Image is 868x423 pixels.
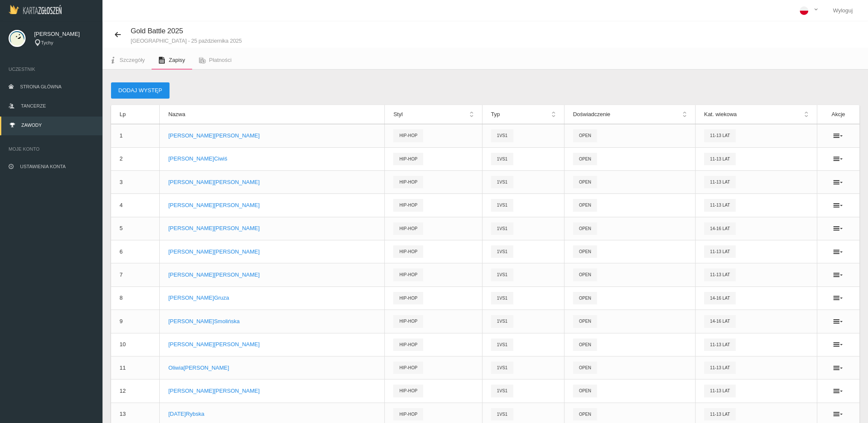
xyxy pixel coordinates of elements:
[573,408,597,420] span: Open
[393,245,423,258] span: Hip-hop
[168,201,376,210] p: [PERSON_NAME] [PERSON_NAME]
[704,153,736,165] span: 11-13 lat
[491,385,513,397] span: 1vs1
[482,105,564,124] th: Typ
[393,129,423,142] span: Hip-hop
[111,105,160,124] th: Lp
[573,176,597,188] span: Open
[491,199,513,211] span: 1vs1
[168,248,376,256] p: [PERSON_NAME] [PERSON_NAME]
[209,57,232,63] span: Płatności
[168,131,376,140] p: [PERSON_NAME] [PERSON_NAME]
[573,292,597,304] span: Open
[111,240,160,263] td: 6
[573,315,597,327] span: Open
[102,51,152,70] a: Szczegóły
[817,105,859,124] th: Akcje
[704,222,736,235] span: 14-16 lat
[111,170,160,193] td: 3
[491,408,513,420] span: 1vs1
[385,105,482,124] th: Styl
[491,338,513,351] span: 1vs1
[704,268,736,281] span: 11-13 lat
[573,385,597,397] span: Open
[111,263,160,286] td: 7
[704,199,736,211] span: 11-13 lat
[111,217,160,240] td: 5
[111,356,160,379] td: 11
[491,292,513,304] span: 1vs1
[9,5,61,14] img: Logo
[573,268,597,281] span: Open
[704,338,736,351] span: 11-13 lat
[168,364,376,372] p: Oliwia [PERSON_NAME]
[704,129,736,142] span: 11-13 lat
[695,105,817,124] th: Kat. wiekowa
[393,292,423,304] span: Hip-hop
[393,153,423,165] span: Hip-hop
[111,333,160,356] td: 10
[393,362,423,374] span: Hip-hop
[9,30,26,47] img: svg
[111,82,170,99] button: Dodaj występ
[111,194,160,217] td: 4
[393,199,423,211] span: Hip-hop
[573,153,597,165] span: Open
[573,338,597,351] span: Open
[393,268,423,281] span: Hip-hop
[21,103,46,108] span: Tancerze
[131,38,242,44] small: [GEOGRAPHIC_DATA] - 25 października 2025
[111,124,160,147] td: 1
[704,292,736,304] span: 14-16 lat
[21,123,42,128] span: Zawody
[573,362,597,374] span: Open
[168,294,376,302] p: [PERSON_NAME] Gruza
[168,178,376,187] p: [PERSON_NAME] [PERSON_NAME]
[573,199,597,211] span: Open
[168,224,376,233] p: [PERSON_NAME] [PERSON_NAME]
[111,310,160,333] td: 9
[168,271,376,279] p: [PERSON_NAME] [PERSON_NAME]
[704,245,736,258] span: 11-13 lat
[168,155,376,163] p: [PERSON_NAME] Ciwiś
[704,315,736,327] span: 14-16 lat
[491,245,513,258] span: 1vs1
[491,362,513,374] span: 1vs1
[168,340,376,349] p: [PERSON_NAME] [PERSON_NAME]
[393,385,423,397] span: Hip-hop
[393,338,423,351] span: Hip-hop
[34,39,94,47] div: Tychy
[120,57,145,63] span: Szczegóły
[573,222,597,235] span: Open
[564,105,695,124] th: Doświadczenie
[573,245,597,258] span: Open
[34,30,94,38] span: [PERSON_NAME]
[20,84,61,89] span: Strona główna
[393,176,423,188] span: Hip-hop
[152,51,192,70] a: Zapisy
[131,27,183,35] span: Gold Battle 2025
[111,147,160,170] td: 2
[491,222,513,235] span: 1vs1
[169,57,185,63] span: Zapisy
[9,65,94,73] span: Uczestnik
[393,408,423,420] span: Hip-hop
[160,105,385,124] th: Nazwa
[9,145,94,153] span: Moje konto
[111,379,160,403] td: 12
[393,222,423,235] span: Hip-hop
[192,51,239,70] a: Płatności
[573,129,597,142] span: Open
[704,408,736,420] span: 11-13 lat
[491,129,513,142] span: 1vs1
[491,315,513,327] span: 1vs1
[491,176,513,188] span: 1vs1
[168,410,376,418] p: [DATE] Rybska
[168,387,376,395] p: [PERSON_NAME] [PERSON_NAME]
[491,268,513,281] span: 1vs1
[491,153,513,165] span: 1vs1
[20,164,66,169] span: Ustawienia konta
[393,315,423,327] span: Hip-hop
[704,362,736,374] span: 11-13 lat
[168,317,376,326] p: [PERSON_NAME] Smolińska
